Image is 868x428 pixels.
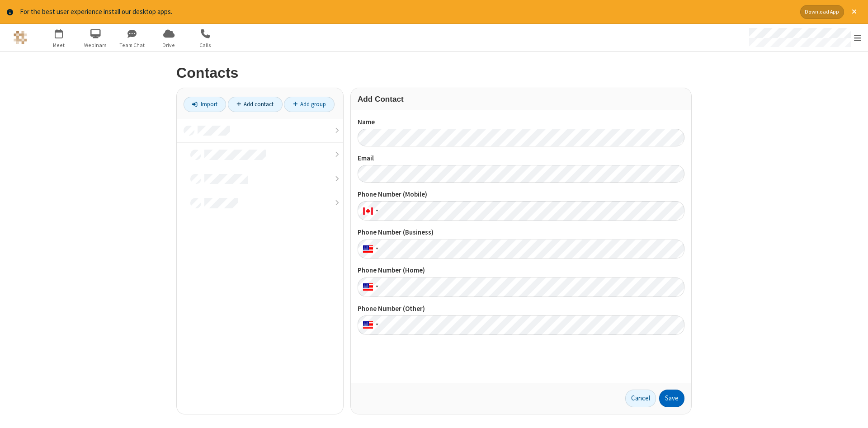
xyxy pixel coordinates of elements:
[228,97,283,112] a: Add contact
[358,304,684,314] label: Phone Number (Other)
[184,97,226,112] a: Import
[800,5,844,19] button: Download App
[42,41,76,49] span: Meet
[741,24,868,51] div: Open menu
[358,240,381,259] div: United States: + 1
[14,31,27,44] img: QA Selenium DO NOT DELETE OR CHANGE
[284,97,335,112] a: Add group
[189,41,222,49] span: Calls
[625,390,656,408] a: Cancel
[20,7,793,17] div: For the best user experience install our desktop apps.
[358,315,381,335] div: United States: + 1
[358,201,381,221] div: Canada: + 1
[358,277,381,297] div: United States: + 1
[79,41,113,49] span: Webinars
[176,65,692,81] h2: Contacts
[659,390,684,408] button: Save
[115,41,149,49] span: Team Chat
[358,265,684,276] label: Phone Number (Home)
[847,5,861,19] button: Close alert
[358,117,684,127] label: Name
[3,24,37,51] button: Logo
[358,95,684,103] h3: Add Contact
[358,153,684,164] label: Email
[358,189,684,200] label: Phone Number (Mobile)
[152,41,186,49] span: Drive
[358,227,684,238] label: Phone Number (Business)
